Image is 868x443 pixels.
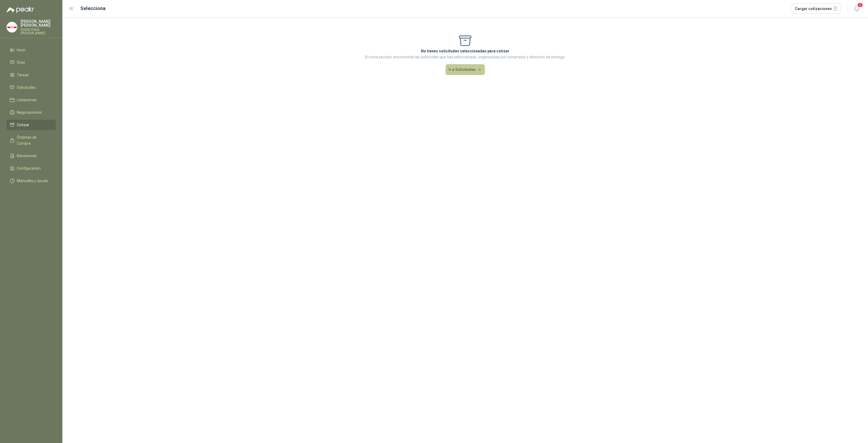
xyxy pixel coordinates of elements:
a: Configuración [7,163,56,173]
span: Licitaciones [17,97,37,103]
a: Negociaciones [7,107,56,118]
a: Inicio [7,45,56,55]
p: [PERSON_NAME] [PERSON_NAME] [21,20,56,27]
p: FERRETERIA [PERSON_NAME] [21,28,56,35]
span: Solicitudes [17,84,36,90]
span: Cotizar [17,122,29,128]
span: Configuración [17,165,41,171]
a: Remisiones [7,151,56,161]
p: No tienes solicitudes seleccionadas para cotizar [365,48,565,54]
span: Chat [17,59,25,65]
button: Ir a Solicitudes [446,64,485,75]
a: Licitaciones [7,95,56,105]
a: Solicitudes [7,82,56,93]
span: Manuales y ayuda [17,178,48,184]
span: 2 [857,2,863,8]
a: Tareas [7,70,56,80]
img: Company Logo [7,22,17,32]
a: Manuales y ayuda [7,176,56,186]
a: Chat [7,57,56,68]
button: Cargar cotizaciones [792,3,841,14]
span: Remisiones [17,153,37,159]
span: Negociaciones [17,109,42,115]
span: Inicio [17,47,25,53]
img: Logo peakr [7,7,34,13]
span: Tareas [17,72,29,78]
h2: Selecciona [80,5,106,12]
a: Órdenes de Compra [7,132,56,148]
button: 2 [852,4,861,14]
span: Órdenes de Compra [17,134,51,146]
p: En esta sección, encontrarás las solicitudes que has seleccionado, organizadas por comprador y di... [365,54,565,60]
a: Cotizar [7,120,56,130]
